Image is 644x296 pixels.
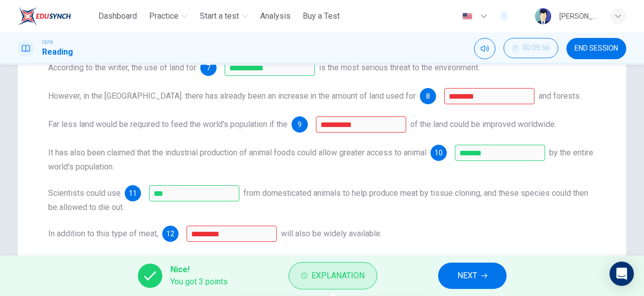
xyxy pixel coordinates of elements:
[535,8,551,24] img: Profile picture
[187,226,277,242] input: game
[298,121,302,128] span: 9
[42,39,53,46] span: CEFR
[48,188,121,198] span: Scientists could use
[610,262,634,286] div: Open Intercom Messenger
[170,276,228,288] span: You got 3 points
[522,44,550,52] span: 00:09:56
[311,269,365,283] span: Explanation
[48,91,416,101] span: However, in the [GEOGRAPHIC_DATA]. there has already been an increase in the amount of land used for
[426,93,430,100] span: 8
[48,119,288,129] span: Far less land would be required to feed the world's population if the
[474,38,495,59] div: Mute
[48,188,588,212] span: from domesticated animals to help produce meat by tissue cloning, and these species could then be...
[575,45,618,53] span: END SESSION
[504,38,558,59] div: Hide
[559,10,598,22] div: [PERSON_NAME] binti [PERSON_NAME]
[444,88,534,104] input: parks
[303,10,340,22] span: Buy a Test
[435,149,443,156] span: 10
[98,10,137,22] span: Dashboard
[316,116,406,133] input: productivity
[149,10,178,22] span: Practice
[129,190,137,197] span: 11
[200,10,239,22] span: Start a test
[48,148,426,157] span: It has also been claimed that the industrial production of animal foods could allow greater acces...
[225,60,315,76] input: agriculture; farms; farmland;
[18,6,71,26] img: ELTC logo
[170,264,228,276] span: Nice!
[455,145,545,161] input: protein
[48,63,196,72] span: According to the writer, the use of land for
[319,63,480,72] span: is the most serious threat to the environment.
[281,229,382,238] span: will also be widely available.
[461,13,474,20] img: en
[206,64,210,71] span: 7
[48,229,158,238] span: In addition to this type of meat,
[149,185,239,201] input: DNA
[410,119,556,129] span: of the land could be improved worldwide.
[42,46,73,58] h1: Reading
[457,269,477,283] span: NEXT
[260,10,291,22] span: Analysis
[539,91,581,101] span: and forests.
[166,230,174,237] span: 12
